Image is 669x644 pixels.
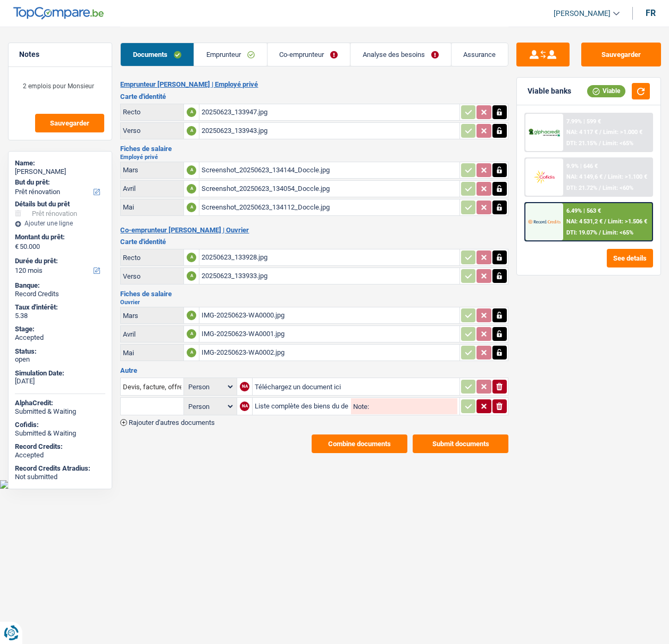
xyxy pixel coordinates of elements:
[121,43,194,66] a: Documents
[240,382,249,391] div: NA
[187,107,196,117] div: A
[240,402,249,411] div: NA
[581,43,661,66] button: Sauvegarder
[123,108,181,116] div: Recto
[413,434,508,453] button: Submit documents
[202,104,457,120] div: 20250623_133947.jpg
[187,126,196,136] div: A
[312,434,407,453] button: Combine documents
[15,312,105,320] div: 5.38
[123,127,181,135] div: Verso
[15,168,105,176] div: [PERSON_NAME]
[267,43,350,66] a: Co-emprunteur
[120,154,508,160] h2: Employé privé
[123,254,181,262] div: Recto
[545,5,620,22] a: [PERSON_NAME]
[123,312,181,320] div: Mars
[187,253,196,262] div: A
[528,87,571,96] div: Viable banks
[15,442,105,451] div: Record Credits:
[187,184,196,194] div: A
[566,218,603,225] span: NAI: 4 531,2 €
[194,43,267,66] a: Emprunteur
[451,43,508,66] a: Assurance
[15,464,105,473] div: Record Credits Atradius:
[528,214,561,230] img: Record Credits
[646,8,656,18] div: fr
[123,203,181,211] div: Mai
[603,229,633,236] span: Limit: <65%
[202,268,457,284] div: 20250623_133933.jpg
[123,166,181,174] div: Mars
[603,185,633,191] span: Limit: <60%
[15,333,105,342] div: Accepted
[187,311,196,320] div: A
[120,299,508,305] h2: Ouvrier
[129,419,215,426] span: Rajouter d'autres documents
[599,129,601,136] span: /
[255,398,349,414] div: Liste complète des biens du demandeur avec mention du revenu cadastral_001012404772_002 (1).pdf
[554,9,611,18] span: [PERSON_NAME]
[15,257,103,265] label: Durée du prêt:
[19,50,101,59] h5: Notes
[608,173,647,180] span: Limit: >1.100 €
[187,271,196,281] div: A
[123,272,181,280] div: Verso
[187,329,196,339] div: A
[15,377,105,386] div: [DATE]
[528,169,561,186] img: Cofidis
[351,403,369,410] label: Note:
[35,114,104,132] button: Sauvegarder
[120,80,508,89] h2: Emprunteur [PERSON_NAME] | Employé privé
[120,290,508,297] h3: Fiches de salaire
[202,123,457,139] div: 20250623_133943.jpg
[202,345,457,361] div: IMG-20250623-WA0002.jpg
[187,348,196,357] div: A
[202,181,457,197] div: Screenshot_20250623_134054_Doccle.jpg
[15,200,105,208] div: Détails but du prêt
[566,185,597,191] span: DTI: 21.72%
[566,163,598,170] div: 9.9% | 646 €
[120,93,508,100] h3: Carte d'identité
[15,159,105,168] div: Name:
[187,203,196,212] div: A
[608,218,647,225] span: Limit: >1.506 €
[15,220,105,227] div: Ajouter une ligne
[15,347,105,356] div: Status:
[123,185,181,193] div: Avril
[120,367,508,374] h3: Autre
[604,218,606,225] span: /
[599,140,601,147] span: /
[15,355,105,364] div: open
[15,325,105,333] div: Stage:
[566,229,597,236] span: DTI: 19.07%
[202,199,457,215] div: Screenshot_20250623_134112_Doccle.jpg
[566,140,597,147] span: DTI: 21.15%
[15,421,105,429] div: Cofidis:
[566,118,601,125] div: 7.99% | 599 €
[587,85,625,97] div: Viable
[15,473,105,481] div: Not submitted
[528,128,561,138] img: AlphaCredit
[50,120,89,127] span: Sauvegarder
[566,129,598,136] span: NAI: 4 117 €
[15,407,105,416] div: Submitted & Waiting
[15,369,105,378] div: Simulation Date:
[603,140,633,147] span: Limit: <65%
[15,178,103,187] label: But du prêt:
[120,238,508,245] h3: Carte d'identité
[599,185,601,191] span: /
[15,242,19,251] span: €
[120,419,215,426] button: Rajouter d'autres documents
[15,399,105,407] div: AlphaCredit:
[599,229,601,236] span: /
[123,349,181,357] div: Mai
[202,326,457,342] div: IMG-20250623-WA0001.jpg
[13,7,104,20] img: TopCompare Logo
[604,173,606,180] span: /
[187,165,196,175] div: A
[120,145,508,152] h3: Fiches de salaire
[607,249,653,267] button: See details
[202,307,457,323] div: IMG-20250623-WA0000.jpg
[15,429,105,438] div: Submitted & Waiting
